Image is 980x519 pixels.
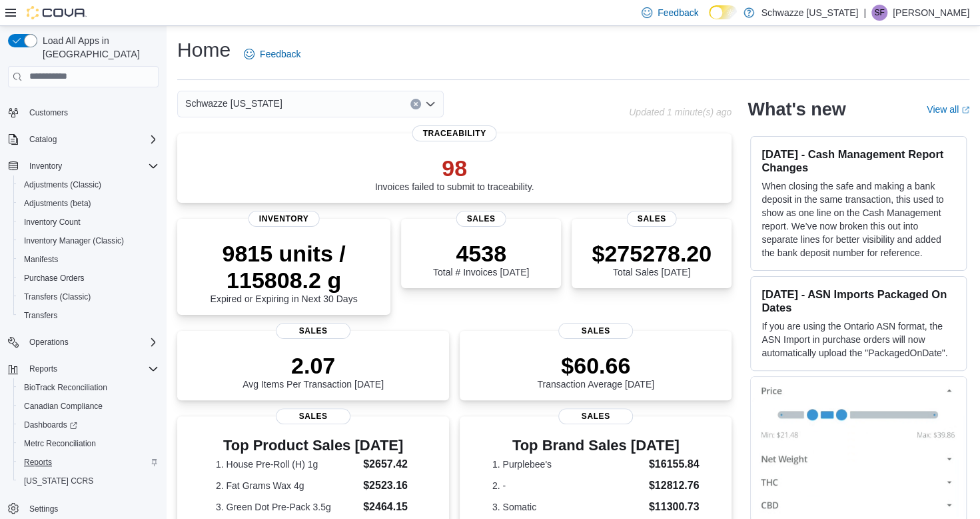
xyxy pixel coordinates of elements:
span: Manifests [24,254,58,265]
span: Canadian Compliance [24,401,103,412]
button: Transfers [13,306,164,325]
span: Inventory [29,161,62,171]
span: Transfers [19,308,159,324]
span: Adjustments (beta) [19,195,159,211]
button: Reports [3,360,164,378]
a: Reports [19,454,57,470]
dt: 3. Green Dot Pre-Pack 3.5g [216,500,358,514]
dt: 3. Somatic [492,500,644,514]
dt: 1. House Pre-Roll (H) 1g [216,458,358,471]
span: Transfers (Classic) [19,289,159,305]
a: Feedback [239,41,306,67]
button: Reports [24,361,63,377]
p: Updated 1 minute(s) ago [629,107,732,117]
span: Sales [627,211,677,227]
dd: $16155.84 [649,456,700,472]
h3: Top Product Sales [DATE] [216,438,410,454]
span: Operations [29,337,69,348]
button: Catalog [3,130,164,149]
button: Reports [13,453,164,472]
div: Skyler Franke [871,5,887,21]
button: Inventory [3,157,164,175]
button: Clear input [410,99,421,109]
span: Dashboards [24,420,77,430]
a: View allExternal link [927,104,969,115]
button: Manifests [13,250,164,269]
span: Reports [24,361,159,377]
div: Avg Items Per Transaction [DATE] [243,352,384,390]
span: Inventory [248,211,320,227]
span: Feedback [260,47,300,61]
a: Transfers (Classic) [19,289,96,305]
span: Sales [558,323,633,339]
span: Canadian Compliance [19,398,159,414]
span: Catalog [29,134,57,145]
div: Total Sales [DATE] [592,240,712,278]
button: [US_STATE] CCRS [13,472,164,490]
span: Feedback [658,6,698,19]
button: Inventory Count [13,213,164,231]
span: Purchase Orders [19,270,159,286]
a: Customers [24,105,73,121]
button: Transfers (Classic) [13,288,164,306]
div: Expired or Expiring in Next 30 Days [188,240,380,304]
h3: [DATE] - Cash Management Report Changes [761,147,955,174]
p: 2.07 [243,352,384,379]
span: Customers [29,107,68,118]
div: Transaction Average [DATE] [537,352,654,390]
a: Adjustments (beta) [19,195,97,211]
span: Sales [456,211,506,227]
div: Invoices failed to submit to traceability. [375,155,534,192]
span: Metrc Reconciliation [19,436,159,452]
h1: Home [177,37,231,63]
p: 98 [375,155,534,181]
dd: $12812.76 [649,478,700,494]
img: Cova [27,6,87,19]
span: Metrc Reconciliation [24,438,96,449]
span: Settings [29,504,58,514]
button: Purchase Orders [13,269,164,288]
span: Inventory Count [24,217,81,227]
button: Adjustments (beta) [13,194,164,213]
p: 9815 units / 115808.2 g [188,240,380,294]
span: Inventory Count [19,214,159,230]
span: Adjustments (beta) [24,198,91,209]
svg: External link [961,106,969,114]
span: Washington CCRS [19,473,159,489]
input: Dark Mode [709,5,737,19]
button: Inventory [24,158,67,174]
span: Schwazze [US_STATE] [185,95,282,111]
p: $60.66 [537,352,654,379]
span: Adjustments (Classic) [24,179,101,190]
span: Dark Mode [709,19,710,20]
p: $275278.20 [592,240,712,267]
span: Sales [276,323,350,339]
button: Operations [3,333,164,352]
button: Metrc Reconciliation [13,434,164,453]
span: Sales [276,408,350,424]
button: Adjustments (Classic) [13,175,164,194]
span: Inventory Manager (Classic) [24,235,124,246]
span: Inventory Manager (Classic) [19,233,159,249]
a: Metrc Reconciliation [19,436,101,452]
p: If you are using the Ontario ASN format, the ASN Import in purchase orders will now automatically... [761,320,955,360]
span: Customers [24,104,159,121]
span: Transfers (Classic) [24,292,91,302]
span: Reports [24,457,52,468]
a: Adjustments (Classic) [19,177,107,193]
div: Total # Invoices [DATE] [433,240,529,278]
span: Purchase Orders [24,273,85,284]
button: BioTrack Reconciliation [13,378,164,397]
span: Load All Apps in [GEOGRAPHIC_DATA] [37,34,159,61]
span: Operations [24,334,159,350]
button: Settings [3,498,164,518]
a: Manifests [19,251,63,268]
span: Manifests [19,251,159,268]
a: Settings [24,501,63,517]
a: Transfers [19,308,63,324]
a: Dashboards [13,416,164,434]
button: Open list of options [425,99,436,109]
button: Inventory Manager (Classic) [13,231,164,250]
span: Transfers [24,310,57,321]
span: Dashboards [19,417,159,433]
